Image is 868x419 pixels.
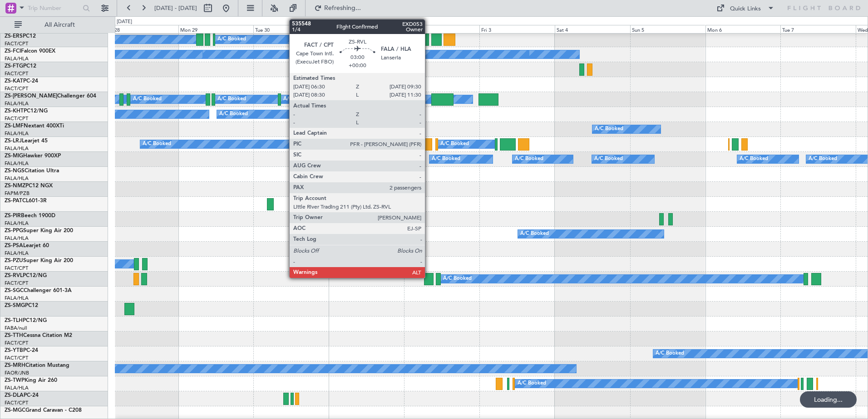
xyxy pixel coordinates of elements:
a: ZS-RVLPC12/NG [5,273,47,278]
a: FACT/CPT [5,115,28,122]
a: ZS-SGCChallenger 601-3A [5,288,72,293]
a: ZS-FTGPC12 [5,63,36,69]
a: FALA/HLA [5,130,29,137]
a: ZS-PIRBeech 1900D [5,213,55,219]
span: All Aircraft [24,22,96,28]
div: Tue 7 [780,25,856,33]
div: A/C Booked [283,93,312,106]
a: ZS-FCIFalcon 900EX [5,49,55,54]
input: Trip Number [28,1,80,15]
span: ZS-SGC [5,288,24,293]
a: ZS-LMFNextant 400XTi [5,123,64,129]
div: Thu 2 [404,25,479,33]
a: ZS-TLHPC12/NG [5,318,47,323]
a: ZS-PPGSuper King Air 200 [5,228,73,234]
div: A/C Booked [518,377,546,390]
div: Sun 28 [103,25,178,33]
span: ZS-KHT [5,108,24,114]
button: Refreshing... [310,1,365,15]
span: ZS-LMF [5,123,24,129]
div: Sat 4 [555,25,630,33]
a: FACT/CPT [5,400,28,406]
a: ZS-PATCL601-3R [5,198,47,204]
span: ZS-RVL [5,273,23,278]
a: ZS-LRJLearjet 45 [5,138,48,144]
div: A/C Booked [594,152,623,166]
span: ZS-FCI [5,49,21,54]
span: ZS-MIG [5,153,23,159]
div: A/C Booked [143,137,171,151]
a: FACT/CPT [5,280,28,287]
span: ZS-PZU [5,258,23,263]
div: A/C Booked [515,152,543,166]
div: Wed 1 [329,25,404,33]
a: ZS-[PERSON_NAME]Challenger 604 [5,93,96,99]
a: FALA/HLA [5,160,29,167]
span: ZS-SMG [5,303,25,308]
a: FACT/CPT [5,40,28,47]
a: FALA/HLA [5,250,29,257]
span: ZS-KAT [5,78,23,84]
span: ZS-MRH [5,363,25,368]
span: ZS-MGC [5,408,25,413]
a: FALA/HLA [5,175,29,182]
div: Mon 29 [178,25,254,33]
span: ZS-PIR [5,213,21,219]
a: FACT/CPT [5,70,28,77]
a: ZS-PSALearjet 60 [5,243,49,248]
div: A/C Booked [740,152,768,166]
button: All Aircraft [10,18,99,32]
a: ZS-PZUSuper King Air 200 [5,258,73,263]
a: FALA/HLA [5,385,29,391]
span: ZS-NMZ [5,183,25,189]
div: Mon 6 [705,25,781,33]
a: ZS-SMGPC12 [5,303,38,308]
span: ZS-LRJ [5,138,22,144]
div: A/C Booked [217,93,246,106]
div: A/C Booked [305,197,334,211]
div: Quick Links [730,5,761,14]
div: [DATE] [117,18,132,26]
a: FALA/HLA [5,235,29,242]
span: ZS-TTH [5,333,23,338]
a: FACT/CPT [5,85,28,92]
span: ZS-TWP [5,378,25,383]
a: ZS-MIGHawker 900XP [5,153,61,159]
div: A/C Booked [432,152,460,166]
div: [DATE] [330,18,345,26]
span: ZS-YTB [5,348,23,353]
a: FALA/HLA [5,295,29,302]
a: ZS-MRHCitation Mustang [5,363,69,368]
div: A/C Booked [133,93,162,106]
span: ZS-FTG [5,63,23,69]
a: FALA/HLA [5,220,29,227]
span: ZS-[PERSON_NAME] [5,93,57,99]
a: FALA/HLA [5,145,29,152]
a: ZS-TTHCessna Citation M2 [5,333,72,338]
div: A/C Booked [440,137,469,151]
div: Sun 5 [630,25,705,33]
a: FAPM/PZB [5,190,30,197]
a: ZS-TWPKing Air 260 [5,378,57,383]
a: FACT/CPT [5,340,28,346]
a: ZS-MGCGrand Caravan - C208 [5,408,82,413]
span: ZS-TLH [5,318,23,323]
span: ZS-DLA [5,393,24,398]
a: ZS-ERSPC12 [5,34,36,39]
div: A/C Booked [217,33,246,46]
a: ZS-KHTPC12/NG [5,108,48,114]
a: FALA/HLA [5,100,29,107]
div: Loading... [800,391,857,408]
a: FACT/CPT [5,265,28,272]
div: A/C Booked [656,347,684,361]
a: ZS-DLAPC-24 [5,393,39,398]
div: A/C Booked [219,107,248,121]
span: ZS-NGS [5,168,25,174]
a: ZS-YTBPC-24 [5,348,38,353]
span: ZS-PSA [5,243,23,248]
a: FABA/null [5,325,27,331]
a: ZS-NMZPC12 NGX [5,183,53,189]
a: ZS-NGSCitation Ultra [5,168,59,174]
div: A/C Booked [306,167,334,181]
span: ZS-PPG [5,228,23,234]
